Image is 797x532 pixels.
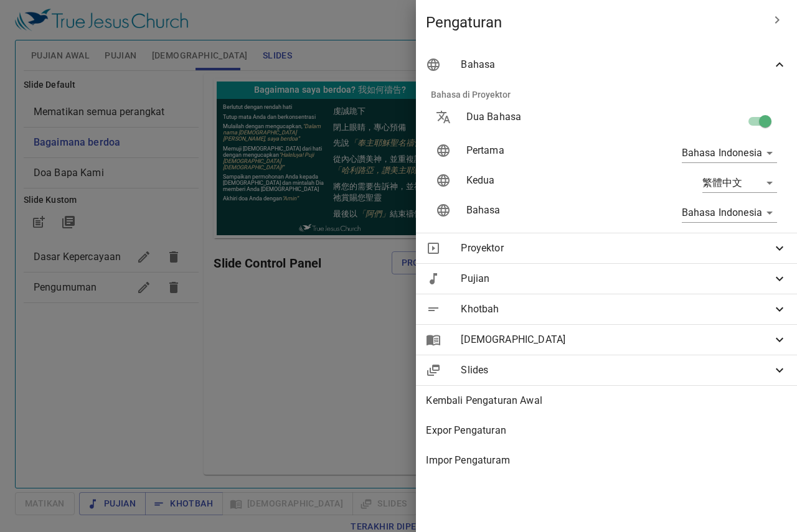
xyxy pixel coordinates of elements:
div: Proyektor [416,233,797,263]
p: Kedua [466,173,627,188]
div: 繁體中文 [702,173,777,193]
em: 「阿們」 [144,131,176,140]
li: Bahasa di Proyektor [421,80,792,110]
p: 閉上眼睛，專心預備 [120,44,223,55]
div: Pujian [416,264,797,294]
em: “Amin” [68,117,85,123]
em: 「哈利路亞，讚美主耶穌」 [120,87,217,96]
span: Expor Pengaturan [426,423,787,438]
span: Pengaturan [426,12,762,32]
img: True Jesus Church [85,146,147,154]
span: Bahasa [461,57,772,72]
em: “Dalam nama [DEMOGRAPHIC_DATA] [PERSON_NAME], saya berdoa” [9,45,107,63]
em: 「奉主耶穌聖名禱告」 [136,60,217,69]
p: Berlutut dengan rendah hati [9,26,113,32]
p: Tutup mata Anda dan berkonsentrasi [9,35,113,42]
h1: Bagaimana saya berdoa? 我如何禱告? [3,3,229,21]
span: Proyektor [461,241,772,256]
span: Pujian [461,271,772,286]
span: [DEMOGRAPHIC_DATA] [461,332,772,347]
div: Slides [416,355,797,385]
span: Kembali Pengaturan Awal [426,393,787,408]
div: PERUBAHAN HIDUP DALAM [DEMOGRAPHIC_DATA] [6,17,236,82]
em: “Haleluya! Puji [DEMOGRAPHIC_DATA] [DEMOGRAPHIC_DATA]!” [9,73,100,92]
p: Pujian 詩 [103,108,139,118]
p: Mulailah dengan mengucapkan, [9,45,113,63]
p: Sampaikan permohonan Anda kepada [DEMOGRAPHIC_DATA] dan mintalah Dia memberi Anda [DEMOGRAPHIC_DATA] [9,95,113,114]
li: 492 (397) [104,121,166,138]
div: [DEMOGRAPHIC_DATA] [416,325,797,355]
p: Memuji [DEMOGRAPHIC_DATA] dari hati dengan mengucapkan [9,67,113,92]
p: 將您的需要告訴神，並祈求祂賞賜您聖靈 [120,103,223,125]
div: Impor Pengaturam [416,446,797,475]
p: 先說 [120,59,223,70]
div: Bahasa Indonesia [682,143,777,163]
div: Bahasa Indonesia [682,203,777,223]
div: Khotbah [416,294,797,324]
p: Bahasa [466,203,627,218]
div: Bahasa [416,50,797,80]
p: 最後以 結束禱告 [120,130,223,141]
li: 130 [73,121,100,138]
p: 虔誠跪下 [120,27,223,39]
p: Dua Bahasa [466,110,627,124]
span: Khotbah [461,302,772,317]
div: Kembali Pengaturan Awal [416,386,797,416]
span: Slides [461,363,772,378]
div: Expor Pengaturan [416,416,797,446]
span: Impor Pengaturam [426,453,787,468]
p: Akhiri doa Anda dengan [9,117,113,123]
p: 從內心讚美神，並重複說 [120,75,223,98]
p: Pertama [466,143,627,158]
